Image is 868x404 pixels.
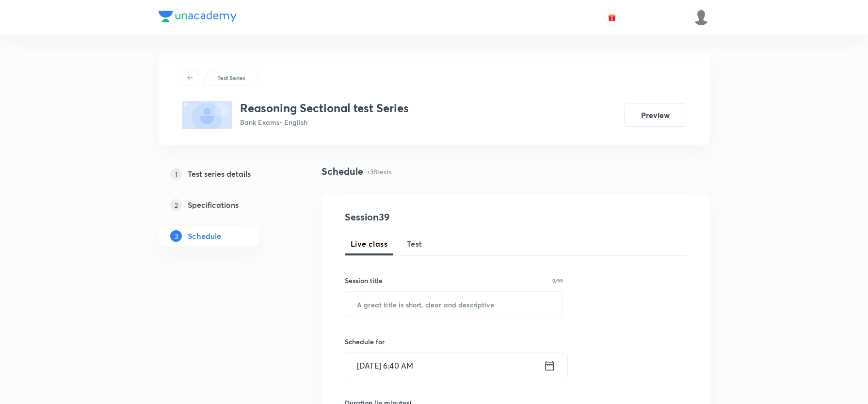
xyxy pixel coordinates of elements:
[159,164,290,184] a: 1Test series details
[159,195,290,215] a: 2Specifications
[170,199,182,211] p: 2
[604,10,620,25] button: avatar
[407,238,422,250] span: Test
[345,210,522,224] h4: Session 39
[624,103,686,127] button: Preview
[608,13,616,22] img: avatar
[240,117,409,127] p: Bank Exams • English
[159,11,237,25] a: Company Logo
[240,101,409,115] h3: Reasoning Sectional test Series
[217,73,245,82] p: Test Series
[188,199,239,211] h5: Specifications
[170,168,182,180] p: 1
[188,230,221,242] h5: Schedule
[345,337,563,347] h6: Schedule for
[552,278,563,283] p: 0/99
[367,167,392,177] p: • 38 tests
[321,164,363,179] h4: Schedule
[351,238,387,250] span: Live class
[345,275,383,286] h6: Session title
[693,9,709,26] img: Kriti
[182,101,232,129] img: fallback-thumbnail.png
[170,230,182,242] p: 3
[159,11,237,22] img: Company Logo
[345,292,563,317] input: A great title is short, clear and descriptive
[188,168,251,180] h5: Test series details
